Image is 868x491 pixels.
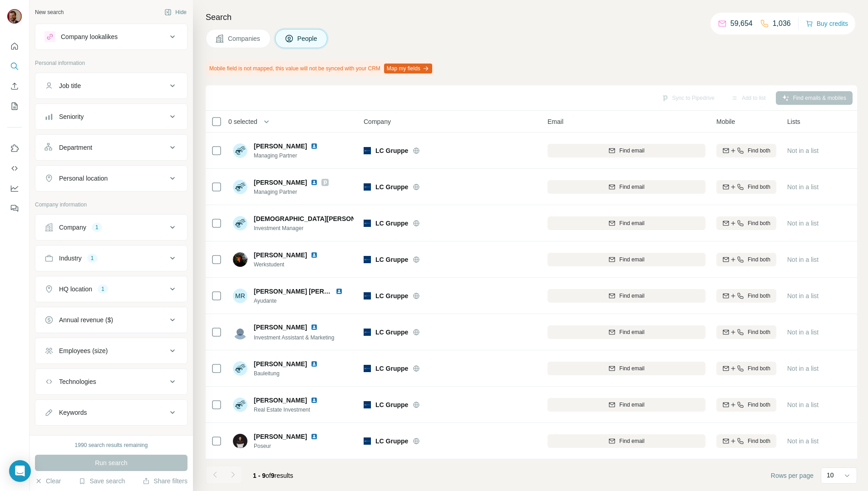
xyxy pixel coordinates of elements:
span: 9 [271,472,275,479]
button: Industry1 [35,247,187,269]
div: Keywords [59,408,87,417]
span: Find email [619,328,644,336]
button: My lists [7,98,22,114]
img: Avatar [233,361,247,376]
div: Job title [59,81,81,90]
img: Avatar [7,9,22,24]
span: LC Gruppe [375,146,408,155]
img: Avatar [233,434,247,448]
span: Lists [787,117,800,126]
span: Find both [748,437,770,445]
span: [PERSON_NAME] [254,359,307,368]
button: Hide [158,5,193,19]
span: Managing Partner [254,188,329,196]
button: Annual revenue ($) [35,309,187,331]
div: Seniority [59,112,84,121]
span: Bauleitung [254,369,329,378]
span: [DEMOGRAPHIC_DATA][PERSON_NAME] [254,214,380,223]
span: Real Estate Investment [254,406,329,414]
span: Not in a list [787,147,819,154]
span: Find email [619,255,644,264]
button: Use Surfe on LinkedIn [7,140,22,157]
span: Find email [619,437,644,445]
button: Dashboard [7,180,22,196]
div: Company lookalikes [61,32,118,41]
button: Job title [35,75,187,97]
div: 1 [98,285,108,293]
span: Find both [748,255,770,264]
button: Buy credits [806,17,848,30]
span: Find both [748,328,770,336]
div: Technologies [59,377,96,386]
button: Find both [716,289,776,303]
span: of [266,472,271,479]
div: 1990 search results remaining [75,441,148,449]
div: 1 [87,254,98,262]
img: Logo of LC Gruppe [364,256,371,263]
button: Seniority [35,106,187,128]
button: Department [35,137,187,158]
span: People [297,34,318,43]
button: Share filters [143,476,187,486]
div: 1 [92,223,102,231]
img: Avatar [233,216,247,231]
button: Clear [35,476,61,486]
span: Find both [748,219,770,227]
div: New search [35,8,64,16]
span: Investment Assistant & Marketing [254,334,334,341]
span: Find email [619,401,644,409]
img: Avatar [233,325,247,339]
div: Industry [59,254,82,263]
span: Find email [619,219,644,227]
button: Keywords [35,402,187,423]
button: Find email [547,398,705,412]
span: Werkstudent [254,260,329,269]
button: Find both [716,180,776,194]
span: [PERSON_NAME] [PERSON_NAME] [254,288,362,295]
span: 0 selected [228,117,257,126]
button: Find both [716,216,776,230]
span: Company [364,117,391,126]
span: Email [547,117,563,126]
button: Company lookalikes [35,26,187,48]
p: 59,654 [730,18,753,29]
button: Quick start [7,38,22,54]
span: LC Gruppe [375,400,408,409]
span: Find both [748,183,770,191]
img: LinkedIn logo [311,324,318,331]
div: Open Intercom Messenger [9,460,31,482]
span: Companies [228,34,261,43]
button: Personal location [35,167,187,189]
span: [PERSON_NAME] [254,396,307,405]
span: [PERSON_NAME] [254,432,307,441]
button: Employees (size) [35,340,187,362]
span: Find email [619,364,644,373]
img: Avatar [233,252,247,267]
span: [PERSON_NAME] [254,178,307,187]
span: Find both [748,147,770,155]
img: Logo of LC Gruppe [364,220,371,227]
button: Find email [547,325,705,339]
button: Save search [79,476,125,486]
button: Find email [547,216,705,230]
span: results [253,472,293,479]
span: Not in a list [787,183,819,191]
div: Personal location [59,174,108,183]
span: Investment Manager [254,224,354,232]
span: Not in a list [787,220,819,227]
img: LinkedIn logo [311,397,318,404]
span: Poseur [254,442,329,450]
button: Find both [716,253,776,266]
div: Mobile field is not mapped, this value will not be synced with your CRM [206,61,434,76]
p: Personal information [35,59,187,67]
p: 1,036 [773,18,791,29]
p: Company information [35,201,187,209]
button: Map my fields [384,64,432,74]
span: Mobile [716,117,735,126]
span: Ayudante [254,297,354,305]
button: Find email [547,144,705,157]
span: Find both [748,292,770,300]
img: LinkedIn logo [311,433,318,440]
span: Rows per page [771,471,814,480]
span: Find email [619,292,644,300]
